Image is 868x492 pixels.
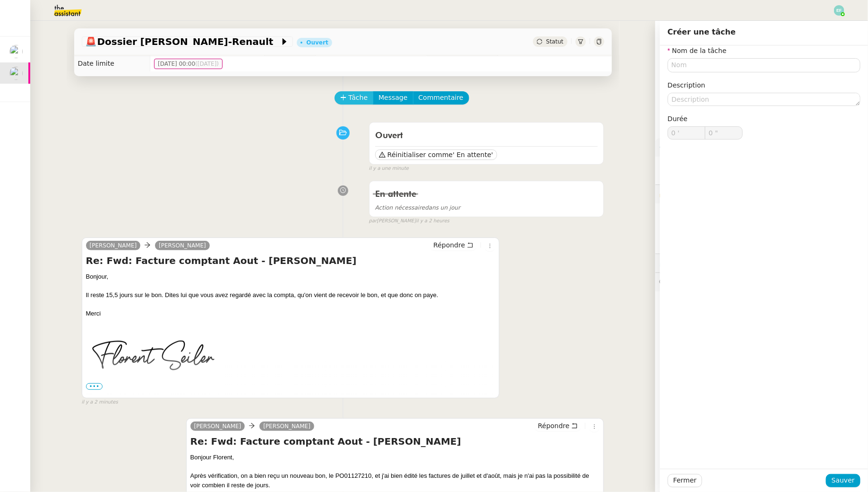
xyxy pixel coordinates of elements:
input: 0 sec [705,127,742,139]
span: 💬 [659,278,740,286]
span: Message [378,92,407,103]
div: Merci [86,309,496,318]
button: Fermer [668,474,702,487]
button: Répondre [534,421,581,431]
div: Bonjour Florent, [190,453,600,462]
img: users%2FSg6jQljroSUGpSfKFUOPmUmNaZ23%2Favatar%2FUntitled.png [9,67,23,80]
a: [PERSON_NAME] [86,241,141,250]
span: Ouvert [375,132,403,140]
button: Commentaire [413,91,469,105]
label: Description [668,81,705,89]
input: Nom [668,58,860,72]
img: svg [834,5,844,16]
a: [PERSON_NAME] [259,422,314,430]
span: par [369,217,377,225]
button: Tâche [335,91,374,105]
span: [DATE] 00:00 [158,59,219,69]
input: 0 min [668,127,705,139]
label: Nom de la tâche [668,47,727,54]
span: il y a une minute [369,165,409,173]
span: Commentaire [419,92,464,103]
div: ⏲️Tâches 134:10 [655,254,868,272]
img: Florent Seiler [87,334,219,392]
h4: Re: Fwd: Facture comptant Aout - [PERSON_NAME] [86,254,496,267]
small: [PERSON_NAME] [369,217,449,225]
span: Répondre [433,240,465,250]
span: Action nécessaire [375,204,425,211]
div: 💬Commentaires 16 [655,273,868,291]
div: Il reste 15,5 jours sur le bon. Dites lui que vous avez regardé avec la compta, qu'on vient de re... [86,290,496,300]
span: En attente [375,190,416,199]
a: [PERSON_NAME] [155,241,210,250]
span: Réinitialiser comme [387,150,453,159]
button: Répondre [430,240,477,250]
span: dans un jour [375,204,461,211]
span: Durée [668,115,688,123]
span: Fermer [673,475,696,486]
button: Sauver [826,474,860,487]
span: Tâche [349,92,368,103]
button: Réinitialiser comme' En attente' [375,149,497,160]
span: il y a 2 minutes [82,398,118,406]
span: Répondre [538,421,569,430]
span: 🚨 [86,36,97,47]
button: Message [373,91,413,105]
span: 🔐 [659,189,721,200]
span: ••• [86,383,103,390]
span: Sauver [832,475,855,486]
td: Date limite [74,56,150,71]
span: ([DATE]) [195,61,219,67]
span: Créer une tâche [668,27,736,36]
span: il y a 2 heures [416,217,449,225]
span: ⚙️ [659,142,708,153]
div: ⚙️Procédures [655,138,868,157]
div: Après vérification, on a bien reçu un nouveau bon, le PO01127210, et j'ai bien édité les factures... [190,471,600,490]
span: Statut [546,38,564,45]
span: ⏲️ [659,259,731,267]
div: Bonjour, [86,272,496,281]
span: Dossier [PERSON_NAME]-Renault [86,37,280,46]
h4: Re: Fwd: Facture comptant Aout - [PERSON_NAME] [190,435,600,448]
a: [PERSON_NAME] [190,422,245,430]
img: users%2Fx9OnqzEMlAUNG38rkK8jkyzjKjJ3%2Favatar%2F1516609952611.jpeg [9,45,23,58]
span: ' En attente' [453,150,493,159]
div: 🔐Données client [655,185,868,203]
div: Ouvert [306,40,328,45]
